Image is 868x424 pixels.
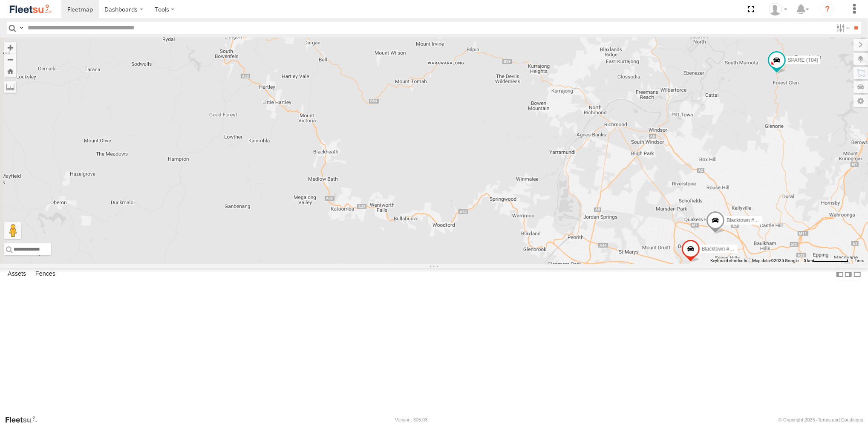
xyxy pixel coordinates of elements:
[3,268,30,280] label: Assets
[710,258,747,264] button: Keyboard shortcuts
[701,246,792,252] span: Blacktown #2 (T05 - [PERSON_NAME])
[779,417,863,422] div: © Copyright 2025 -
[4,81,16,93] label: Measure
[801,258,851,264] button: Map Scale: 5 km per 79 pixels
[804,258,813,263] span: 5 km
[833,22,851,34] label: Search Filter Options
[752,258,799,263] span: Map data ©2025 Google
[766,3,790,16] div: Adrian Singleton
[4,53,16,65] button: Zoom out
[4,42,16,53] button: Zoom in
[4,222,21,239] button: Drag Pegman onto the map to open Street View
[31,268,60,280] label: Fences
[5,415,44,424] a: Visit our Website
[18,22,25,34] label: Search Query
[836,268,844,280] label: Dock Summary Table to the Left
[853,268,862,280] label: Hide Summary Table
[395,417,427,422] div: Version: 305.03
[821,3,834,16] i: ?
[818,417,863,422] a: Terms and Conditions
[844,268,853,280] label: Dock Summary Table to the Right
[787,57,818,63] span: SPARE (T04)
[855,259,864,262] a: Terms
[9,3,53,15] img: fleetsu-logo-horizontal.svg
[727,217,817,223] span: Blacktown #1 (T09 - [PERSON_NAME])
[4,65,16,77] button: Zoom Home
[854,95,868,107] label: Map Settings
